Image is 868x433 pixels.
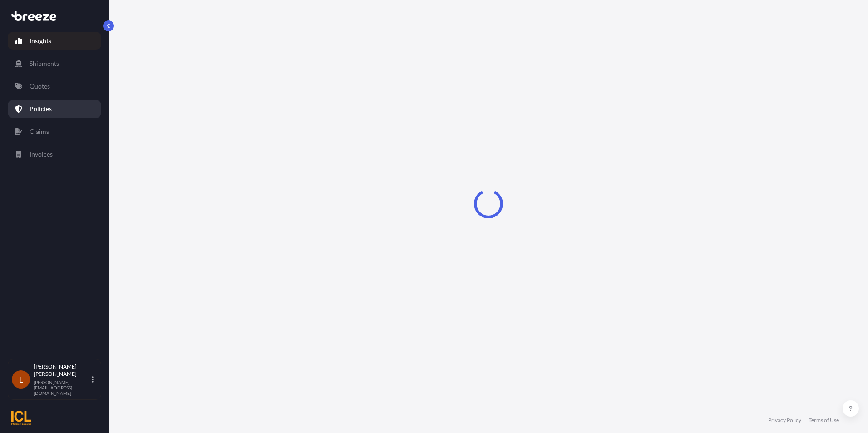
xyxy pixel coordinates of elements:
[30,104,52,113] p: Policies
[19,375,23,384] span: L
[11,411,31,425] img: organization-logo
[34,379,90,396] p: [PERSON_NAME][EMAIL_ADDRESS][DOMAIN_NAME]
[8,77,101,95] a: Quotes
[30,59,59,68] p: Shipments
[8,32,101,50] a: Insights
[809,417,839,424] a: Terms of Use
[768,417,801,424] a: Privacy Policy
[8,123,101,141] a: Claims
[34,363,90,378] p: [PERSON_NAME] [PERSON_NAME]
[30,150,53,159] p: Invoices
[8,100,101,118] a: Policies
[8,145,101,163] a: Invoices
[30,127,49,136] p: Claims
[30,36,51,45] p: Insights
[8,54,101,73] a: Shipments
[30,82,50,91] p: Quotes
